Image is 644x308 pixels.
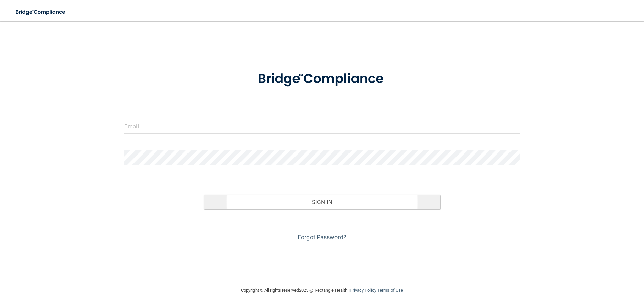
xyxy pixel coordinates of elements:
[10,5,72,19] img: bridge_compliance_login_screen.278c3ca4.svg
[377,288,403,293] a: Terms of Use
[350,288,376,293] a: Privacy Policy
[124,119,520,134] input: Email
[204,195,441,209] button: Sign In
[298,234,346,241] a: Forgot Password?
[244,62,400,97] img: bridge_compliance_login_screen.278c3ca4.svg
[200,280,444,301] div: Copyright © All rights reserved 2025 @ Rectangle Health | |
